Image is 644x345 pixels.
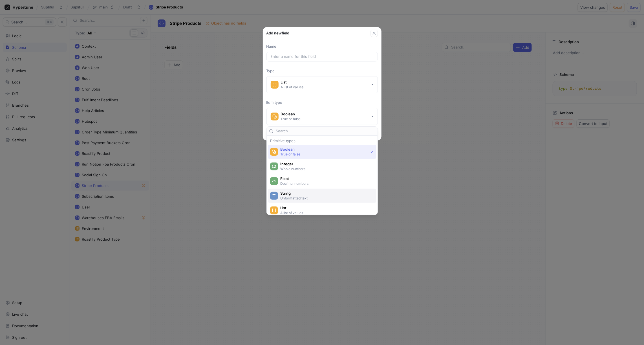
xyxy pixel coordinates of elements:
span: Float [280,176,371,181]
p: Decimal numbers [280,181,370,186]
p: True or false [280,152,368,157]
p: Add new field [266,30,290,36]
button: ListA list of values [266,76,378,93]
span: String [280,191,371,196]
input: Enter a name for this field [271,54,374,60]
button: BooleanTrue or false [266,108,378,125]
div: Primitive types [268,139,376,142]
span: List [280,206,371,210]
p: Whole numbers [280,166,370,171]
input: Search... [276,128,375,134]
p: A list of values [280,210,370,215]
div: List [281,80,304,85]
p: Type [266,68,378,74]
p: Name [266,44,378,49]
div: A list of values [281,85,304,89]
div: Boolean [281,112,301,117]
p: Unformatted text [280,196,370,201]
div: True or false [281,117,301,121]
span: Boolean [280,147,368,152]
span: Integer [280,162,371,166]
p: Item type [266,100,378,106]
